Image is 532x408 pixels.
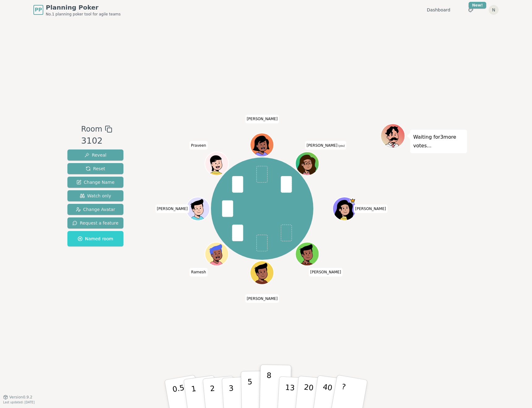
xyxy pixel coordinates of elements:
[76,206,115,212] span: Change Avatar
[309,268,343,276] span: Click to change your name
[3,395,32,400] button: Version0.9.2
[67,231,123,246] button: Named room
[67,163,123,174] button: Reset
[469,2,486,9] div: New!
[190,268,208,276] span: Click to change your name
[67,217,123,229] button: Request a feature
[35,6,42,14] span: PP
[354,204,388,213] span: Click to change your name
[3,401,35,404] span: Last updated: [DATE]
[245,115,279,123] span: Click to change your name
[413,133,464,150] p: Waiting for 3 more votes...
[9,395,32,400] span: Version 0.9.2
[266,371,271,404] p: 8
[81,135,112,147] div: 3102
[305,141,346,149] span: Click to change your name
[67,204,123,215] button: Change Avatar
[67,149,123,161] button: Reveal
[80,193,111,199] span: Watch only
[76,179,114,185] span: Change Name
[427,7,450,13] a: Dashboard
[33,3,121,17] a: PPPlanning PokerNo.1 planning poker tool for agile teams
[84,152,106,158] span: Reveal
[46,12,121,17] span: No.1 planning poker tool for agile teams
[86,166,105,172] span: Reset
[78,236,113,242] span: Named room
[190,141,208,149] span: Click to change your name
[245,294,279,303] span: Click to change your name
[337,144,345,147] span: (you)
[67,190,123,201] button: Watch only
[72,220,118,226] span: Request a feature
[46,3,121,12] span: Planning Poker
[155,204,189,213] span: Click to change your name
[350,198,356,204] span: Yasmin is the host
[81,124,102,135] span: Room
[489,5,499,15] button: N
[67,177,123,188] button: Change Name
[296,152,319,175] button: Click to change your avatar
[465,4,476,15] button: New!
